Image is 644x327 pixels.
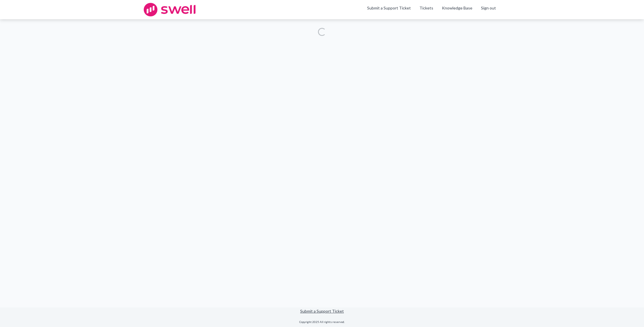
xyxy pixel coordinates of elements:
a: Submit a Support Ticket [367,5,411,10]
div: Loading... [318,28,326,36]
a: Sign out [481,5,496,11]
iframe: Chat Widget [615,299,644,327]
nav: Swell CX Support [363,5,500,14]
a: Submit a Support Ticket [300,309,344,313]
ul: Main menu [363,5,500,14]
img: swell [144,3,195,16]
a: Tickets [419,5,433,11]
a: Knowledge Base [442,5,472,11]
div: Navigation Menu [415,5,500,14]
